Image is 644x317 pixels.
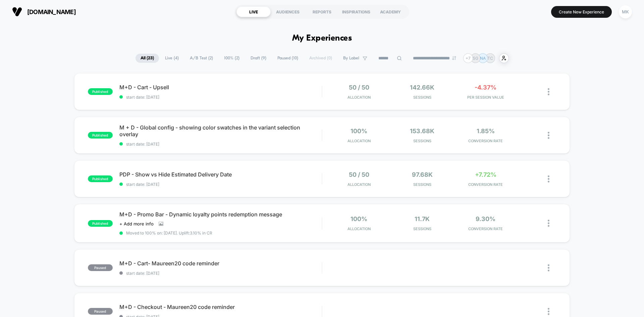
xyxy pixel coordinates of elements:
[548,264,549,271] img: close
[119,124,322,138] span: M + D - Global config - showing color swatches in the variant selection overlay
[339,6,373,17] div: INSPIRATIONS
[473,56,478,61] p: SG
[119,142,322,147] span: start date: [DATE]
[548,88,549,95] img: close
[246,54,271,63] span: Draft ( 9 )
[476,215,495,222] span: 9.30%
[347,95,371,100] span: Allocation
[487,56,493,61] p: TC
[412,171,433,178] span: 97.68k
[271,6,305,17] div: AUDIENCES
[119,95,322,100] span: start date: [DATE]
[455,226,516,231] span: CONVERSION RATE
[119,271,322,276] span: start date: [DATE]
[88,175,113,182] span: published
[351,215,367,222] span: 100%
[136,54,159,63] span: All ( 23 )
[272,54,303,63] span: Paused ( 10 )
[619,5,632,18] div: MK
[415,215,430,222] span: 11.7k
[480,56,486,61] p: NA
[617,5,634,19] button: MK
[88,132,113,139] span: published
[548,308,549,315] img: close
[392,226,452,231] span: Sessions
[88,308,113,315] span: paused
[548,175,549,182] img: close
[455,182,516,187] span: CONVERSION RATE
[126,230,212,235] span: Moved to 100% on: [DATE] . Uplift: 3.10% in CR
[119,171,322,178] span: PDP - Show vs Hide Estimated Delivery Date
[347,226,371,231] span: Allocation
[349,84,369,91] span: 50 / 50
[119,182,322,187] span: start date: [DATE]
[351,127,367,135] span: 100%
[119,260,322,267] span: M+D - Cart- Maureen20 code reminder
[88,88,113,95] span: published
[185,54,218,63] span: A/B Test ( 2 )
[12,7,22,17] img: Visually logo
[349,171,369,178] span: 50 / 50
[455,139,516,143] span: CONVERSION RATE
[373,6,408,17] div: ACADEMY
[548,220,549,227] img: close
[119,211,322,218] span: M+D - Promo Bar - Dynamic loyalty points redemption message
[392,95,452,100] span: Sessions
[343,56,359,61] span: By Label
[463,53,473,63] div: + 7
[548,132,549,139] img: close
[475,84,496,91] span: -4.37%
[410,84,434,91] span: 142.66k
[347,182,371,187] span: Allocation
[347,139,371,143] span: Allocation
[119,221,154,226] span: + Add more info
[88,264,113,271] span: paused
[475,171,496,178] span: +7.72%
[292,34,352,43] h1: My Experiences
[27,8,76,15] span: [DOMAIN_NAME]
[551,6,612,18] button: Create New Experience
[236,6,271,17] div: LIVE
[477,127,495,135] span: 1.85%
[88,220,113,227] span: published
[160,54,184,63] span: Live ( 4 )
[219,54,245,63] span: 100% ( 2 )
[119,304,322,310] span: M+D - Checkout - Maureen20 code reminder
[119,84,322,91] span: M+D - Cart - Upsell
[455,95,516,100] span: PER SESSION VALUE
[392,182,452,187] span: Sessions
[10,6,78,17] button: [DOMAIN_NAME]
[410,127,434,135] span: 153.68k
[305,6,339,17] div: REPORTS
[452,56,456,60] img: end
[392,139,452,143] span: Sessions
